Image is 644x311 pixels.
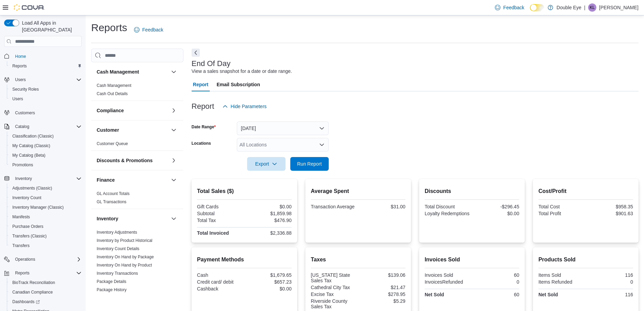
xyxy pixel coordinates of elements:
a: Feedback [131,23,166,37]
div: View a sales snapshot for a date or date range. [192,68,292,75]
button: Inventory Count [7,193,84,203]
h2: Average Spent [311,187,405,195]
span: Canadian Compliance [12,289,53,295]
span: Promotions [10,161,82,169]
span: Reports [12,63,27,69]
button: Compliance [97,107,168,114]
span: Export [251,157,281,171]
a: Security Roles [10,85,41,93]
a: Inventory Manager (Classic) [10,203,66,211]
button: Home [1,51,84,61]
h2: Discounts [425,187,519,195]
div: Cash [197,272,243,278]
button: Users [12,76,28,84]
button: Inventory Manager (Classic) [7,203,84,212]
a: Inventory On Hand by Product [97,263,152,268]
span: Security Roles [10,85,82,93]
div: $476.90 [246,218,292,223]
span: My Catalog (Beta) [12,153,46,158]
a: Feedback [492,1,527,14]
a: Inventory Count Details [97,246,139,251]
span: Purchase Orders [12,224,44,229]
a: Purchase Orders [10,222,46,231]
strong: Total Invoiced [197,230,229,236]
button: Hide Parameters [220,100,269,113]
div: $1,679.65 [246,272,292,278]
span: Reports [10,62,82,70]
span: Catalog [12,122,82,131]
a: Inventory On Hand by Package [97,255,154,259]
span: Home [12,52,82,60]
button: Run Report [290,157,329,171]
a: GL Transactions [97,199,126,204]
button: Cash Management [97,68,168,75]
button: Inventory [12,174,35,183]
div: Cash Management [91,81,183,101]
button: My Catalog (Beta) [7,151,84,160]
button: Operations [12,255,38,263]
a: My Catalog (Classic) [10,142,53,150]
a: Inventory Count [10,194,44,202]
div: Total Discount [425,204,471,209]
button: Discounts & Promotions [97,157,168,164]
button: Catalog [12,122,32,131]
span: Reports [15,270,29,276]
a: Manifests [10,213,33,221]
img: Cova [14,4,45,11]
span: Inventory On Hand by Product [97,262,152,268]
a: Classification (Classic) [10,132,57,140]
span: Inventory by Product Historical [97,238,153,243]
button: Purchase Orders [7,222,84,231]
button: Reports [7,61,84,71]
a: Customer Queue [97,141,128,146]
h3: Report [192,102,214,111]
button: Customers [1,108,84,118]
span: Feedback [142,26,163,33]
a: Reports [10,62,29,70]
a: Adjustments (Classic) [10,184,55,192]
span: Dashboards [10,298,82,306]
button: Reports [1,268,84,278]
span: Run Report [297,160,322,167]
button: Finance [97,177,168,183]
div: Riverside County Sales Tax [311,298,357,309]
button: BioTrack Reconciliation [7,278,84,287]
h1: Reports [91,21,127,35]
span: Email Subscription [217,78,260,91]
span: Classification (Classic) [10,132,82,140]
div: $0.00 [246,204,292,209]
button: Security Roles [7,85,84,94]
span: Promotions [12,162,33,168]
span: Classification (Classic) [12,133,54,139]
div: $1,859.98 [246,211,292,216]
span: Transfers [10,242,82,250]
button: Export [247,157,285,171]
span: Users [12,96,23,102]
button: Compliance [170,106,178,115]
h2: Payment Methods [197,256,292,264]
div: $31.00 [360,204,405,209]
p: [PERSON_NAME] [599,3,639,12]
span: Load All Apps in [GEOGRAPHIC_DATA] [19,20,82,33]
h2: Taxes [311,256,405,264]
button: Open list of options [319,142,325,147]
span: Transfers [12,243,29,248]
a: Canadian Compliance [10,288,56,296]
strong: Net Sold [425,292,444,297]
span: My Catalog (Beta) [10,151,82,159]
a: BioTrack Reconciliation [10,278,58,287]
a: Users [10,95,26,103]
button: Transfers [7,241,84,250]
a: Inventory Adjustments [97,230,137,235]
span: Feedback [503,4,524,11]
span: Package History [97,287,126,293]
div: Total Profit [538,211,584,216]
span: Hide Parameters [231,103,267,110]
span: Manifests [12,214,30,220]
h3: Customer [97,127,119,133]
div: Gift Cards [197,204,243,209]
span: Canadian Compliance [10,288,82,296]
button: Adjustments (Classic) [7,183,84,193]
div: $0.00 [246,286,292,291]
